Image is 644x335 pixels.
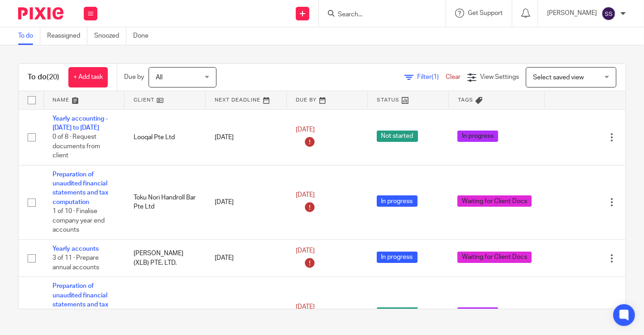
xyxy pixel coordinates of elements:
[432,74,439,80] span: (1)
[296,248,315,254] span: [DATE]
[47,73,59,81] span: (20)
[133,27,155,45] a: Done
[125,109,206,165] td: Looqal Pte Ltd
[458,97,473,102] span: Tags
[296,127,315,133] span: [DATE]
[296,192,315,198] span: [DATE]
[457,131,498,142] span: In progress
[601,6,616,21] img: svg%3E
[124,73,144,82] p: Due by
[28,73,59,82] h1: To do
[206,109,287,165] td: [DATE]
[18,27,40,45] a: To do
[377,195,418,207] span: In progress
[53,116,108,131] a: Yearly accounting - [DATE] to [DATE]
[337,11,418,19] input: Search
[94,27,126,45] a: Snoozed
[468,10,503,16] span: Get Support
[53,255,99,271] span: 3 of 11 · Prepare annual accounts
[457,252,532,263] span: Waiting for Client Docs
[68,67,108,87] a: + Add task
[533,74,584,81] span: Select saved view
[53,283,108,317] a: Preparation of unaudited financial statements and tax computation
[377,307,418,319] span: Not started
[18,7,63,19] img: Pixie
[125,239,206,277] td: [PERSON_NAME] (XLB) PTE. LTD.
[457,195,532,207] span: Waiting for Client Docs
[125,165,206,239] td: Toku Nori Handroll Bar Pte Ltd
[547,9,597,18] p: [PERSON_NAME]
[377,252,418,263] span: In progress
[53,208,105,233] span: 1 of 10 · Finalise company year end accounts
[457,307,498,319] span: In progress
[446,74,461,80] a: Clear
[377,131,418,142] span: Not started
[53,171,108,205] a: Preparation of unaudited financial statements and tax computation
[417,74,446,80] span: Filter
[206,239,287,277] td: [DATE]
[47,27,87,45] a: Reassigned
[53,134,100,159] span: 0 of 8 · Request documents from client
[156,74,163,81] span: All
[296,304,315,310] span: [DATE]
[53,246,99,252] a: Yearly accounts
[480,74,519,80] span: View Settings
[206,165,287,239] td: [DATE]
